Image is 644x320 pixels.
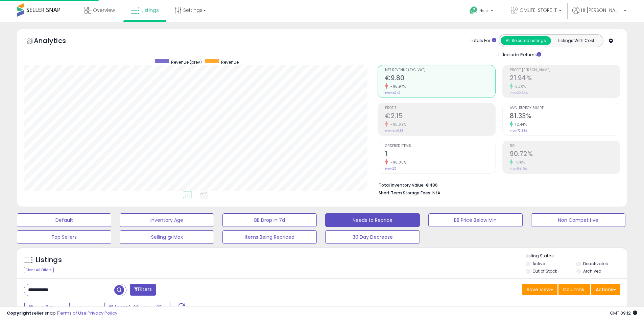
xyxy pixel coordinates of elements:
[510,74,620,83] h2: 21.94%
[141,7,159,14] span: Listings
[583,268,601,274] label: Archived
[494,50,549,58] div: Include Returns
[510,91,528,95] small: Prev: 20.64%
[385,112,495,121] h2: €2.15
[379,190,431,196] b: Short Term Storage Fees:
[428,213,523,227] button: BB Price Below Min
[58,310,87,316] a: Terms of Use
[17,213,111,227] button: Default
[432,190,440,196] span: N/A
[7,310,31,316] strong: Copyright
[551,36,601,45] button: Listings With Cost
[325,230,420,244] button: 30 Day Decrease
[532,268,557,274] label: Out of Stock
[388,122,406,127] small: -95.69%
[522,284,557,295] button: Save View
[379,182,425,188] b: Total Inventory Value:
[591,284,620,295] button: Actions
[385,74,495,83] h2: €9.80
[510,129,527,133] small: Prev: 72.33%
[171,59,202,65] span: Revenue (prev)
[120,230,214,244] button: Selling @ Max
[385,167,396,171] small: Prev: 25
[34,36,79,47] h5: Analytics
[221,59,239,65] span: Revenue
[520,7,557,14] span: GMLIFE-STORE IT
[513,160,525,165] small: 7.76%
[7,310,117,317] div: seller snap | |
[572,7,626,22] a: Hi [PERSON_NAME]
[563,286,584,293] span: Columns
[532,261,545,266] label: Active
[470,38,496,44] div: Totals For
[385,129,403,133] small: Prev: €49.88
[531,213,625,227] button: Non Competitive
[513,122,527,127] small: 12.44%
[510,112,620,121] h2: 81.33%
[222,213,317,227] button: BB Drop in 7d
[388,160,406,165] small: -96.00%
[385,68,495,72] span: Net Revenue (Exc. VAT)
[130,284,156,296] button: Filters
[526,253,627,259] p: Listing States:
[88,310,117,316] a: Privacy Policy
[510,144,620,148] span: ROI
[222,230,317,244] button: Items Being Repriced
[464,1,500,22] a: Help
[379,180,615,189] li: €486
[513,84,526,89] small: 6.30%
[558,284,590,295] button: Columns
[581,7,622,14] span: Hi [PERSON_NAME]
[385,150,495,159] h2: 1
[36,255,62,265] h5: Listings
[510,68,620,72] span: Profit [PERSON_NAME]
[24,267,54,273] div: Clear All Filters
[115,304,162,311] span: [DATE]-30 - Aug-05
[510,150,620,159] h2: 90.72%
[104,302,170,313] button: [DATE]-30 - Aug-05
[71,305,102,311] span: Compared to:
[24,302,70,313] button: Last 7 Days
[385,106,495,110] span: Profit
[501,36,551,45] button: All Selected Listings
[469,6,478,15] i: Get Help
[385,91,400,95] small: Prev: €242
[120,213,214,227] button: Inventory Age
[610,310,637,316] span: 2025-08-13 09:12 GMT
[388,84,406,89] small: -95.94%
[385,144,495,148] span: Ordered Items
[93,7,115,14] span: Overview
[325,213,420,227] button: Needs to Reprice
[17,230,111,244] button: Top Sellers
[34,304,61,311] span: Last 7 Days
[583,261,609,266] label: Deactivated
[510,167,527,171] small: Prev: 84.19%
[479,8,488,14] span: Help
[510,106,620,110] span: Avg. Buybox Share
